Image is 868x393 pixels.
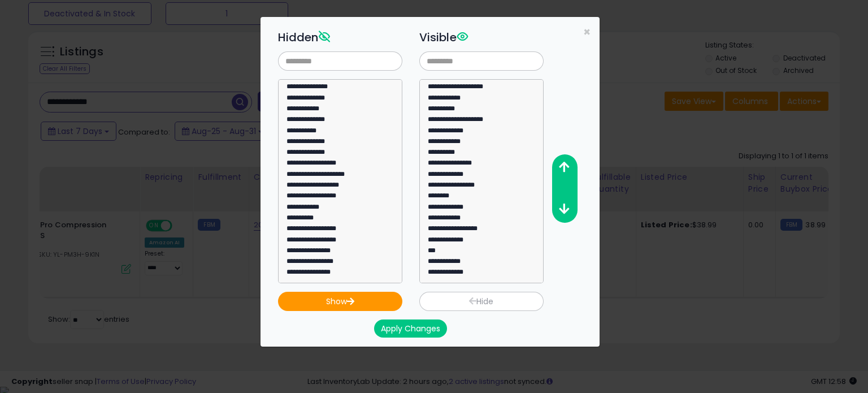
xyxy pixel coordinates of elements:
[278,29,402,46] h3: Hidden
[374,319,447,338] button: Apply Changes
[419,292,544,311] button: Hide
[419,29,544,46] h3: Visible
[583,24,591,40] span: ×
[278,292,402,311] button: Show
